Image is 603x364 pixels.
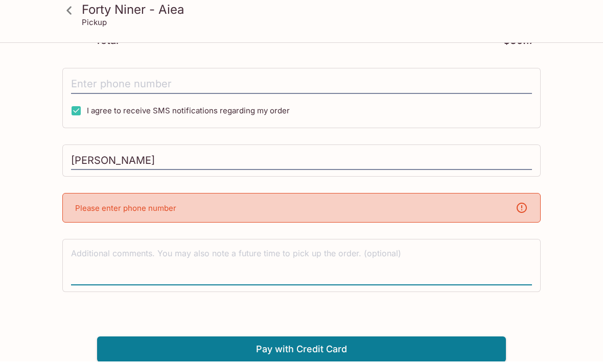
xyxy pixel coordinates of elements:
[87,108,290,118] span: I agree to receive SMS notifications regarding my order
[75,206,176,215] p: Please enter phone number
[71,154,532,173] input: Enter first and last name
[82,4,539,20] h3: Forty Niner - Aiea
[95,38,119,48] p: Total
[97,311,506,335] iframe: Secure payment button frame
[503,38,535,48] p: $39.17
[82,20,107,30] p: Pickup
[71,77,532,96] input: Enter phone number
